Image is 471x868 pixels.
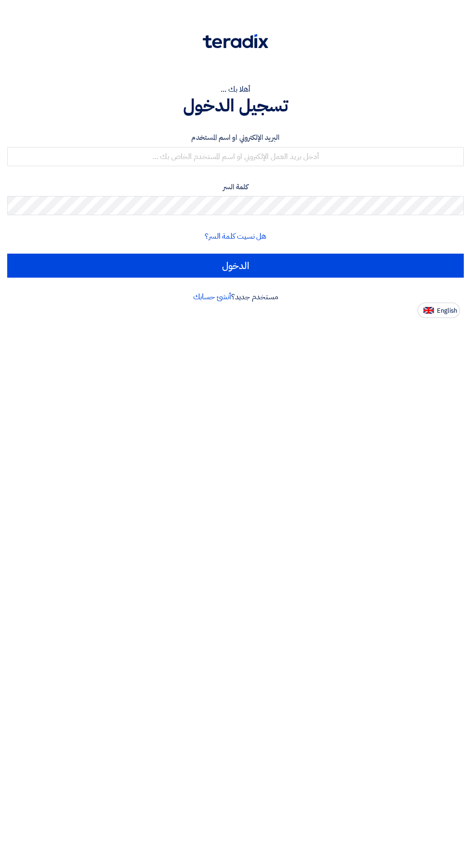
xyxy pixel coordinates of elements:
[205,231,266,242] a: هل نسيت كلمة السر؟
[7,291,464,303] div: مستخدم جديد؟
[423,307,434,314] img: en-US.png
[7,182,464,193] label: كلمة السر
[203,34,268,49] img: Teradix logo
[437,307,457,314] span: English
[7,95,464,116] h1: تسجيل الدخول
[7,132,464,143] label: البريد الإلكتروني او اسم المستخدم
[7,147,464,166] input: أدخل بريد العمل الإلكتروني او اسم المستخدم الخاص بك ...
[418,303,460,318] button: English
[7,84,464,95] div: أهلا بك ...
[193,291,231,303] a: أنشئ حسابك
[7,254,464,278] input: الدخول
